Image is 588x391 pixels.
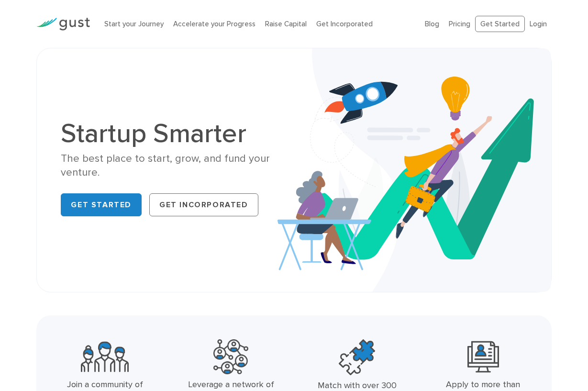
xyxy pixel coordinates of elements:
a: Blog [425,20,439,28]
a: Pricing [449,20,470,28]
img: Leading Angel Investment [467,339,499,374]
img: Powerful Partners [213,339,248,374]
a: Start your Journey [104,20,164,28]
a: Accelerate your Progress [173,20,255,28]
a: Login [530,20,547,28]
img: Gust Logo [36,18,90,31]
img: Top Accelerators [339,339,375,376]
a: Raise Capital [265,20,307,28]
img: Startup Smarter Hero [277,48,551,292]
div: The best place to start, grow, and fund your venture. [61,152,287,180]
a: Get Started [61,193,142,216]
a: Get Started [475,16,525,33]
img: Community Founders [81,339,129,374]
a: Get Incorporated [149,193,258,216]
h1: Startup Smarter [61,120,287,147]
a: Get Incorporated [316,20,373,28]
